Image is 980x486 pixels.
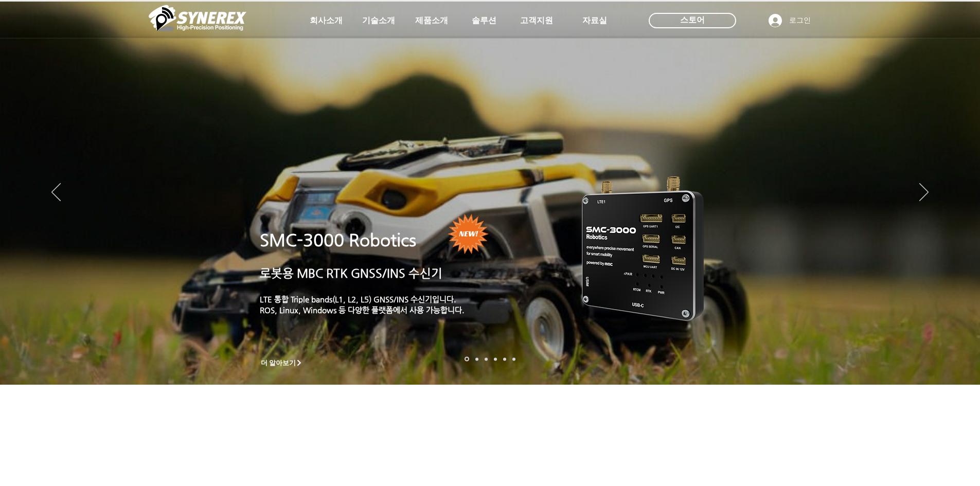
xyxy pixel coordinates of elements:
[256,356,308,369] a: 더 알아보기
[485,357,488,361] a: 측량 IoT
[503,357,506,361] a: 로봇
[300,10,352,31] a: 회사소개
[472,15,496,26] span: 솔루션
[569,10,620,31] a: 자료실
[465,357,469,362] a: 로봇- SMC 2000
[567,161,719,333] img: KakaoTalk_20241224_155801212.png
[260,266,442,280] a: 로봇용 MBC RTK GNSS/INS 수신기
[786,15,814,26] span: 로그인
[149,3,246,33] img: 씨너렉스_White_simbol_대지 1.png
[260,230,416,250] a: SMC-3000 Robotics
[458,10,510,31] a: 솔루션
[919,183,929,203] button: 다음
[494,357,497,361] a: 자율주행
[475,357,478,361] a: 드론 8 - SMC 2000
[260,295,456,303] a: LTE 통합 Triple bands(L1, L2, L5) GNSS/INS 수신기입니다.
[649,13,736,28] div: 스토어
[51,183,61,203] button: 이전
[512,357,515,361] a: 정밀농업
[582,15,607,26] span: 자료실
[261,358,296,368] span: 더 알아보기
[680,14,705,26] span: 스토어
[511,10,562,31] a: 고객지원
[260,305,465,314] a: ROS, Linux, Windows 등 다양한 플랫폼에서 사용 가능합니다.
[353,10,404,31] a: 기술소개
[362,15,395,26] span: 기술소개
[415,15,448,26] span: 제품소개
[520,15,553,26] span: 고객지원
[761,11,818,30] button: 로그인
[461,357,519,362] nav: 슬라이드
[406,10,457,31] a: 제품소개
[310,15,343,26] span: 회사소개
